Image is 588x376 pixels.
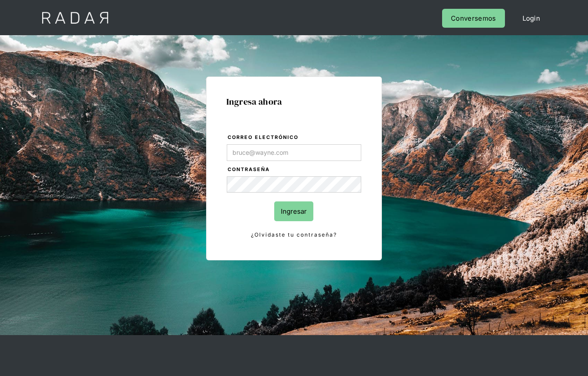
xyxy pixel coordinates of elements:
h1: Ingresa ahora [226,97,362,106]
label: Contraseña [228,165,362,174]
label: Correo electrónico [228,133,362,142]
a: Conversemos [442,9,505,28]
input: bruce@wayne.com [227,144,362,161]
input: Ingresar [274,201,313,221]
form: Login Form [226,133,362,240]
a: Login [514,9,549,28]
a: ¿Olvidaste tu contraseña? [227,230,362,240]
